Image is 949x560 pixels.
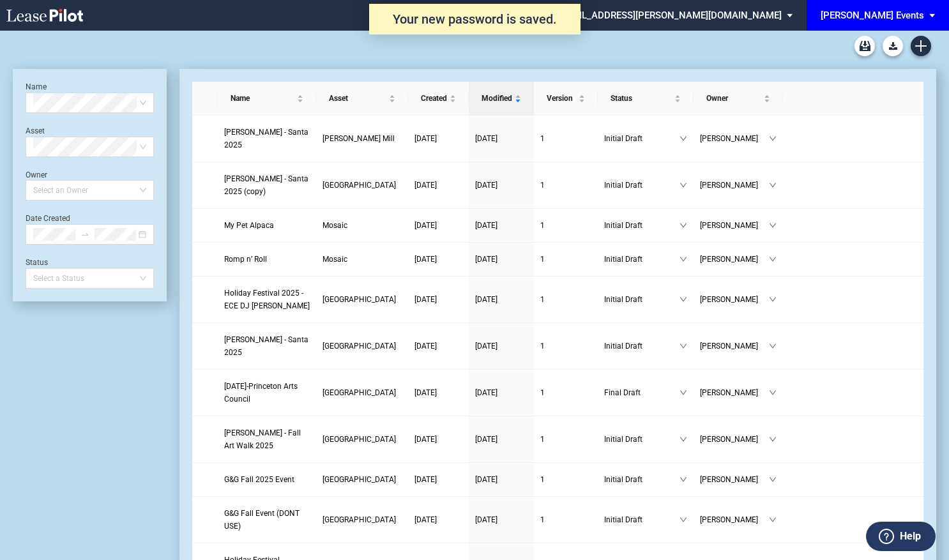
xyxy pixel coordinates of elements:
[694,82,783,116] th: Owner
[534,82,598,116] th: Version
[540,386,591,399] a: 1
[475,134,497,143] span: [DATE]
[323,295,396,304] span: Freshfields Village
[224,333,310,359] a: [PERSON_NAME] - Santa 2025
[475,386,528,399] a: [DATE]
[414,388,437,397] span: [DATE]
[414,475,437,484] span: [DATE]
[323,221,347,230] span: Mosaic
[414,255,437,264] span: [DATE]
[700,219,769,232] span: [PERSON_NAME]
[700,253,769,266] span: [PERSON_NAME]
[679,222,687,229] span: down
[540,179,591,192] a: 1
[475,435,497,444] span: [DATE]
[26,170,47,179] label: Owner
[475,515,497,524] span: [DATE]
[604,132,679,145] span: Initial Draft
[414,293,462,306] a: [DATE]
[414,219,462,232] a: [DATE]
[475,181,497,190] span: [DATE]
[475,255,497,264] span: [DATE]
[604,433,679,446] span: Initial Draft
[26,214,70,223] label: Date Created
[769,135,777,142] span: down
[540,342,545,351] span: 1
[414,342,437,351] span: [DATE]
[224,126,310,151] a: [PERSON_NAME] - Santa 2025
[224,172,310,198] a: [PERSON_NAME] - Santa 2025 (copy)
[854,36,875,56] a: Archive
[475,342,497,351] span: [DATE]
[604,473,679,486] span: Initial Draft
[679,181,687,189] span: down
[611,92,672,105] span: Status
[414,253,462,266] a: [DATE]
[604,219,679,232] span: Initial Draft
[482,92,512,105] span: Modified
[323,433,402,446] a: [GEOGRAPHIC_DATA]
[700,132,769,145] span: [PERSON_NAME]
[224,428,301,450] span: Bob Williams - Fall Art Walk 2025
[769,255,777,263] span: down
[700,473,769,486] span: [PERSON_NAME]
[769,389,777,397] span: down
[224,475,294,484] span: G&G Fall 2025 Event
[323,386,402,399] a: [GEOGRAPHIC_DATA]
[414,435,437,444] span: [DATE]
[679,435,687,443] span: down
[323,134,395,143] span: Atherton Mill
[323,181,396,190] span: Freshfields Village
[540,515,545,524] span: 1
[224,128,308,149] span: Edwin McCora - Santa 2025
[679,135,687,142] span: down
[679,476,687,483] span: down
[769,516,777,524] span: down
[329,92,386,105] span: Asset
[540,219,591,232] a: 1
[414,132,462,145] a: [DATE]
[475,433,528,446] a: [DATE]
[679,255,687,263] span: down
[80,230,89,239] span: swap-right
[540,134,545,143] span: 1
[224,255,267,264] span: Romp n’ Roll
[224,287,310,312] a: Holiday Festival 2025 - ECE DJ [PERSON_NAME]
[911,36,931,56] a: Create new document
[414,473,462,486] a: [DATE]
[547,92,576,105] span: Version
[475,219,528,232] a: [DATE]
[224,174,308,196] span: Edwin McCora - Santa 2025 (copy)
[769,296,777,303] span: down
[475,132,528,145] a: [DATE]
[475,475,497,484] span: [DATE]
[323,293,402,306] a: [GEOGRAPHIC_DATA]
[323,435,396,444] span: Freshfields Village
[323,253,402,266] a: Mosaic
[900,528,921,545] label: Help
[408,82,469,116] th: Created
[679,389,687,397] span: down
[224,335,308,357] span: Edwin McCora - Santa 2025
[414,181,437,190] span: [DATE]
[475,473,528,486] a: [DATE]
[769,476,777,483] span: down
[369,4,581,34] div: Your new password is saved.
[540,255,545,264] span: 1
[769,222,777,229] span: down
[80,230,89,239] span: to
[475,340,528,352] a: [DATE]
[475,513,528,526] a: [DATE]
[323,340,402,352] a: [GEOGRAPHIC_DATA]
[316,82,408,116] th: Asset
[679,296,687,303] span: down
[540,293,591,306] a: 1
[231,92,294,105] span: Name
[414,515,437,524] span: [DATE]
[224,473,310,486] a: G&G Fall 2025 Event
[604,386,679,399] span: Final Draft
[323,513,402,526] a: [GEOGRAPHIC_DATA]
[469,82,534,116] th: Modified
[323,132,402,145] a: [PERSON_NAME] Mill
[821,10,924,21] div: [PERSON_NAME] Events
